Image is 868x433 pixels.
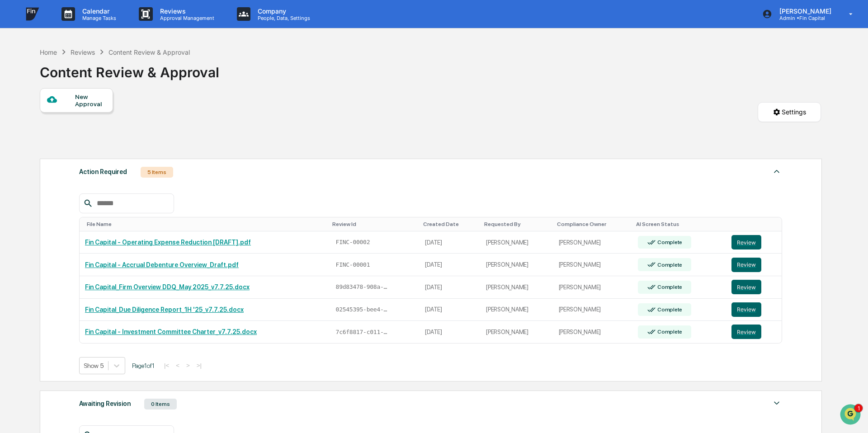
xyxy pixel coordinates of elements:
[79,166,127,178] div: Action Required
[75,185,112,194] span: Attestations
[75,93,105,108] div: New Approval
[731,280,761,294] button: Review
[132,362,155,369] span: Page 1 of 1
[553,299,633,321] td: [PERSON_NAME]
[154,72,165,83] button: Start new chat
[731,258,761,272] button: Review
[75,123,78,130] span: •
[71,48,95,56] div: Reviews
[85,283,250,291] a: Fin Capital_Firm Overview DDQ_May 2025_v7.7.25.docx
[731,325,776,339] a: Review
[19,69,35,85] img: 8933085812038_c878075ebb4cc5468115_72.jpg
[731,302,776,317] a: Review
[153,7,219,15] p: Reviews
[484,221,549,227] div: Toggle SortBy
[40,48,57,56] div: Home
[184,362,193,369] button: >
[40,57,219,80] div: Content Review & Approval
[336,261,370,268] span: FINC-00001
[85,328,257,335] a: Fin Capital - Investment Committee Charter_v7.7.25.docx
[75,7,121,15] p: Calendar
[656,262,682,268] div: Complete
[90,224,109,231] span: Pylon
[80,147,99,155] span: [DATE]
[420,231,481,254] td: [DATE]
[5,198,61,215] a: 🔎Data Lookup
[553,254,633,276] td: [PERSON_NAME]
[481,254,553,276] td: [PERSON_NAME]
[336,283,390,291] span: 89d83478-908a-4e98-aca2-a62f482dcfa3
[66,186,73,193] div: 🗄️
[332,221,416,227] div: Toggle SortBy
[9,203,16,210] div: 🔎
[656,329,682,335] div: Complete
[557,221,629,227] div: Toggle SortBy
[18,202,57,211] span: Data Lookup
[336,306,390,313] span: 02545395-bee4-44fc-8129-b4aad3e2f655
[85,239,251,246] a: Fin Capital - Operating Expense Reduction [DRAFT].pdf
[41,69,148,78] div: Start new chat
[5,181,62,198] a: 🖐️Preclearance
[731,325,761,339] button: Review
[481,299,553,321] td: [PERSON_NAME]
[140,99,165,109] button: See all
[9,69,25,85] img: 1746055101610-c473b297-6a78-478c-a979-82029cc54cd1
[656,239,682,245] div: Complete
[28,147,73,155] span: [PERSON_NAME]
[636,221,722,227] div: Toggle SortBy
[336,239,370,246] span: FINC-00002
[481,276,553,299] td: [PERSON_NAME]
[22,3,43,25] img: logo
[731,235,761,249] button: Review
[771,166,782,177] img: caret
[553,276,633,299] td: [PERSON_NAME]
[839,403,863,428] iframe: Open customer support
[758,102,821,122] button: Settings
[153,15,219,21] p: Approval Management
[420,299,481,321] td: [DATE]
[64,224,109,231] a: Powered byPylon
[731,235,776,249] a: Review
[9,100,61,108] div: Past conversations
[420,254,481,276] td: [DATE]
[553,321,633,343] td: [PERSON_NAME]
[28,123,73,130] span: [PERSON_NAME]
[553,231,633,254] td: [PERSON_NAME]
[87,221,325,227] div: Toggle SortBy
[481,321,553,343] td: [PERSON_NAME]
[772,7,836,15] p: [PERSON_NAME]
[62,181,116,198] a: 🗄️Attestations
[336,329,390,336] span: 7c6f8817-c011-4e03-9f6e-aa15265a0a96
[144,399,177,409] div: 0 Items
[9,186,16,193] div: 🖐️
[9,114,24,129] img: Jack Rasmussen
[771,398,782,409] img: caret
[75,15,121,21] p: Manage Tasks
[108,48,190,56] div: Content Review & Approval
[420,321,481,343] td: [DATE]
[85,306,244,313] a: Fin Capital_Due Diligence Report_1H '25_v7.7.25.docx
[80,123,99,130] span: [DATE]
[173,362,182,369] button: <
[656,306,682,313] div: Complete
[420,276,481,299] td: [DATE]
[656,284,682,290] div: Complete
[18,123,25,131] img: 1746055101610-c473b297-6a78-478c-a979-82029cc54cd1
[85,261,239,268] a: Fin Capital - Accrual Debenture Overview_Draft.pdf
[481,231,553,254] td: [PERSON_NAME]
[41,78,124,85] div: We're available if you need us!
[18,185,58,194] span: Preclearance
[194,362,204,369] button: >|
[9,19,165,33] p: How can we help?
[731,280,776,294] a: Review
[423,221,477,227] div: Toggle SortBy
[79,398,131,409] div: Awaiting Revision
[75,147,78,155] span: •
[731,258,776,272] a: Review
[731,302,761,317] button: Review
[9,139,24,153] img: Nick Cirella
[250,15,315,21] p: People, Data, Settings
[161,362,172,369] button: |<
